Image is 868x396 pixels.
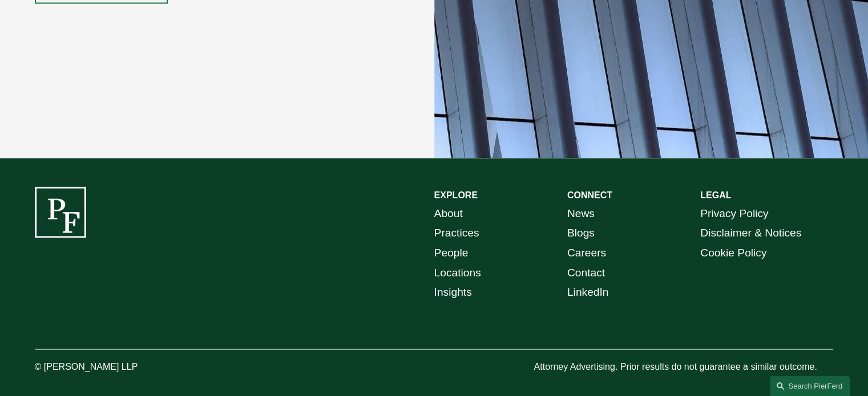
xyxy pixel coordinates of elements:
[700,223,801,243] a: Disclaimer & Notices
[434,282,472,302] a: Insights
[434,263,481,283] a: Locations
[567,243,606,263] a: Careers
[35,358,201,375] p: © [PERSON_NAME] LLP
[700,203,768,223] a: Privacy Policy
[567,203,595,223] a: News
[534,358,833,375] p: Attorney Advertising. Prior results do not guarantee a similar outcome.
[770,376,850,396] a: Search this site
[434,203,463,223] a: About
[567,190,612,199] strong: CONNECT
[567,282,609,302] a: LinkedIn
[700,243,766,263] a: Cookie Policy
[567,223,595,243] a: Blogs
[434,190,478,199] strong: EXPLORE
[567,263,605,283] a: Contact
[434,243,469,263] a: People
[434,223,479,243] a: Practices
[700,190,731,199] strong: LEGAL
